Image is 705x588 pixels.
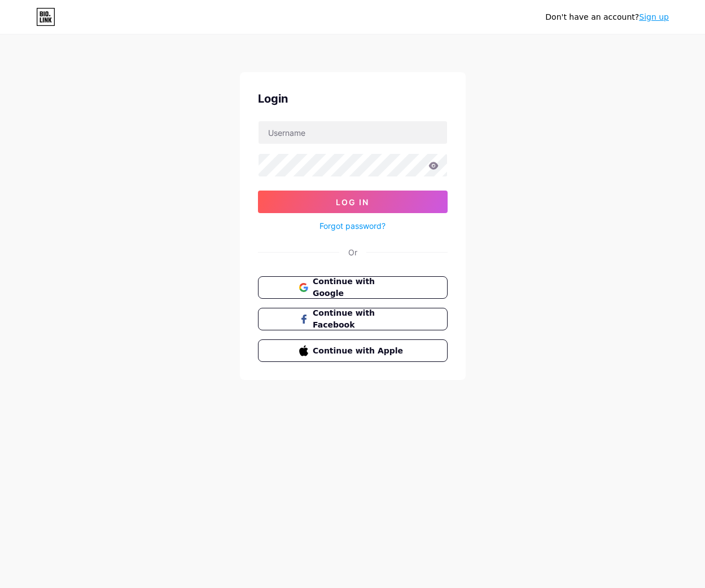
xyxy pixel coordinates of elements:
span: Continue with Apple [313,345,406,357]
button: Continue with Facebook [258,308,448,330]
button: Continue with Google [258,276,448,299]
a: Forgot password? [319,220,386,232]
a: Sign up [639,12,669,21]
div: Or [348,246,357,258]
input: Username [259,121,447,144]
span: Log In [336,197,369,207]
span: Continue with Facebook [313,307,406,331]
div: Don't have an account? [545,11,669,23]
div: Login [258,90,448,107]
button: Continue with Apple [258,339,448,362]
button: Log In [258,191,448,213]
span: Continue with Google [313,276,406,299]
